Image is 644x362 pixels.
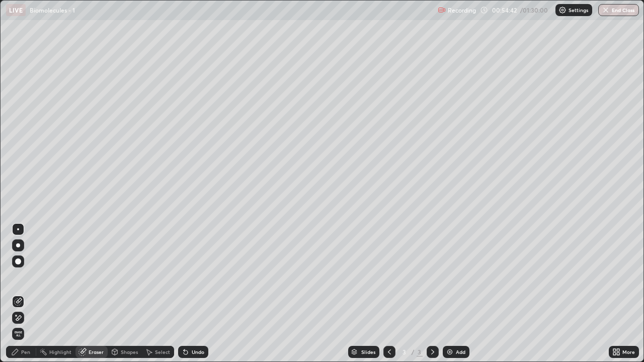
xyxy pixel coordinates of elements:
img: class-settings-icons [558,6,567,14]
div: Undo [192,349,204,354]
div: / [412,349,415,355]
div: Pen [21,349,30,354]
div: Select [155,349,170,354]
p: Recording [448,7,476,14]
div: Add [456,349,465,354]
p: LIVE [9,6,23,14]
div: Slides [361,349,375,354]
div: More [622,349,635,354]
div: Highlight [49,349,71,354]
img: add-slide-button [446,348,454,356]
img: end-class-cross [602,6,610,14]
p: Biomolecules - 1 [30,6,75,14]
button: End Class [598,4,639,16]
div: 3 [417,347,423,356]
img: recording.375f2c34.svg [438,6,446,14]
div: Shapes [121,349,138,354]
span: Erase all [13,331,24,337]
div: 3 [399,349,410,355]
p: Settings [569,8,588,13]
div: Eraser [89,349,104,354]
